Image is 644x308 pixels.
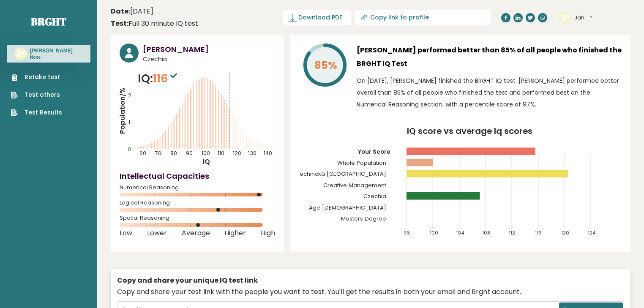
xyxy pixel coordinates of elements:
[357,148,390,156] tspan: Your Score
[111,6,153,16] time: [DATE]
[120,232,132,235] span: Low
[120,216,275,220] span: Spatial Reasoning
[407,125,532,137] tspan: IQ score vs average Iq scores
[111,19,128,28] b: Test:
[118,88,127,134] tspan: Population/%
[153,71,179,86] span: 116
[128,92,131,99] tspan: 2
[120,170,275,182] h4: Intellectual Capacities
[203,157,210,166] tspan: IQ
[357,44,622,71] h3: [PERSON_NAME] performed better than 85% of all people who finished the BRGHT IQ Test
[483,229,491,236] tspan: 108
[298,13,342,22] span: Download PDF
[128,118,130,125] tspan: 1
[357,75,622,110] p: On [DATE], [PERSON_NAME] finished the BRGHT IQ test. [PERSON_NAME] performed better overall than ...
[117,275,624,286] div: Copy and share your unique IQ test link
[261,232,275,235] span: High
[562,229,570,236] tspan: 120
[11,108,62,117] a: Test Results
[248,150,257,157] tspan: 130
[186,150,193,157] tspan: 90
[404,229,410,236] tspan: 96
[120,186,275,189] span: Numerical Reasoning
[182,232,210,235] span: Average
[128,146,131,153] tspan: 0
[314,58,337,73] tspan: 85%
[509,229,515,236] tspan: 112
[280,170,386,178] tspan: Všb - Technická [GEOGRAPHIC_DATA]
[309,204,386,212] tspan: Age [DEMOGRAPHIC_DATA]
[11,90,62,99] a: Test others
[561,12,569,22] text: JP
[264,150,272,157] tspan: 140
[143,44,275,55] h3: [PERSON_NAME]
[147,232,167,235] span: Lower
[456,229,465,236] tspan: 104
[139,150,146,157] tspan: 60
[11,73,62,82] a: Retake test
[117,287,624,297] div: Copy and share your test link with the people you want to test. You'll get the results in both yo...
[283,10,351,25] a: Download PDF
[337,159,386,167] tspan: Whole Population
[224,232,246,235] span: Higher
[31,15,66,28] a: Brght
[30,55,73,60] p: None
[363,192,386,200] tspan: Czechia
[138,70,179,87] p: IQ:
[16,49,25,58] text: JP
[341,215,386,223] tspan: Masters Degree
[323,181,386,189] tspan: Creative Management
[120,201,275,204] span: Logical Reasoning
[111,19,198,29] div: Full 30 minute IQ test
[111,6,130,16] b: Date:
[233,150,241,157] tspan: 120
[143,55,275,64] span: Czechia
[218,150,224,157] tspan: 110
[430,229,438,236] tspan: 100
[588,229,596,236] tspan: 124
[202,150,210,157] tspan: 100
[535,229,542,236] tspan: 116
[155,150,161,157] tspan: 70
[170,150,177,157] tspan: 80
[574,14,592,22] button: Jan
[30,47,73,54] h3: [PERSON_NAME]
